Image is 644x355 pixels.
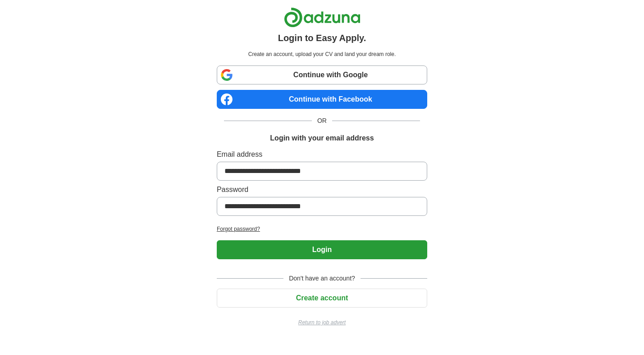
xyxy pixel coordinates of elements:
p: Create an account, upload your CV and land your dream role. [219,50,425,58]
a: Create account [217,294,427,302]
span: Don't have an account? [283,274,361,283]
h1: Login with your email address [270,133,374,144]
button: Login [217,240,427,259]
a: Continue with Google [217,65,427,84]
span: OR [312,116,332,126]
a: Forgot password? [217,225,427,233]
img: Adzuna logo [284,7,361,28]
button: Create account [217,289,427,308]
h1: Login to Easy Apply. [278,31,366,45]
label: Password [217,184,427,195]
a: Return to job advert [217,318,427,327]
label: Email address [217,149,427,160]
a: Continue with Facebook [217,90,427,109]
